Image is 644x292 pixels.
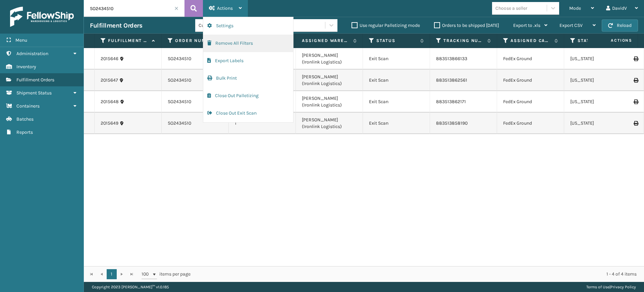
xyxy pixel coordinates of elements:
td: [PERSON_NAME] (Ironlink Logistics) [296,48,363,70]
td: [PERSON_NAME] (Ironlink Logistics) [296,113,363,134]
td: FedEx Ground [497,48,564,70]
td: Exit Scan [363,113,430,134]
label: Status [376,38,417,44]
td: [US_STATE] [564,91,631,113]
div: Custom Date Range [199,22,251,29]
label: Order Number [175,38,216,44]
td: FedEx Ground [497,113,564,134]
div: | [586,282,636,292]
label: Use regular Palletizing mode [352,23,420,28]
label: Fulfillment Order Id [108,38,149,44]
span: Actions [590,35,636,46]
button: Reload [602,19,638,32]
p: Copyright 2023 [PERSON_NAME]™ v 1.0.185 [92,282,169,292]
span: Shipment Status [16,90,52,96]
td: Exit Scan [363,91,430,113]
button: Close Out Exit Scan [203,105,293,122]
i: Print Label [634,56,638,61]
td: [US_STATE] [564,48,631,70]
td: SO2434510 [162,113,229,134]
label: Assigned Carrier Service [511,38,551,44]
span: Mode [569,5,581,11]
span: Administration [16,51,48,56]
label: State [578,38,618,44]
a: 883513862171 [436,99,466,105]
i: Print Label [634,121,638,126]
i: Print Label [634,78,638,83]
i: Print Label [634,99,638,104]
span: Export CSV [559,23,583,28]
a: 2015648 [101,98,119,105]
td: SO2434510 [162,91,229,113]
span: Inventory [16,64,36,70]
td: [US_STATE] [564,113,631,134]
span: Menu [15,37,27,43]
h3: Fulfillment Orders [90,22,142,30]
span: Export to .xls [513,23,540,28]
span: Containers [16,103,40,109]
label: Orders to be shipped [DATE] [434,23,499,28]
button: Close Out Palletizing [203,87,293,105]
div: Choose a seller [495,5,527,12]
td: SO2434510 [162,70,229,91]
div: 1 - 4 of 4 items [200,271,637,278]
td: FedEx Ground [497,91,564,113]
td: [US_STATE] [564,70,631,91]
a: 883513858190 [436,120,468,126]
label: Tracking Number [443,38,484,44]
span: Batches [16,116,34,122]
td: FedEx Ground [497,70,564,91]
button: Export Labels [203,52,293,70]
a: 883513866133 [436,56,467,61]
a: 2015646 [101,55,118,62]
span: Reports [16,129,33,135]
span: Fulfillment Orders [16,77,54,83]
td: 1 [229,113,296,134]
td: Exit Scan [363,48,430,70]
a: Privacy Policy [610,285,636,289]
td: [PERSON_NAME] (Ironlink Logistics) [296,91,363,113]
span: items per page [142,269,191,279]
a: Terms of Use [586,285,609,289]
span: Actions [217,5,233,11]
label: Assigned Warehouse [302,38,350,44]
button: Settings [203,17,293,35]
span: 100 [142,271,152,278]
td: Exit Scan [363,70,430,91]
td: [PERSON_NAME] (Ironlink Logistics) [296,70,363,91]
a: 883513862561 [436,77,467,83]
button: Bulk Print [203,70,293,87]
img: logo [10,7,74,27]
td: SO2434510 [162,48,229,70]
a: 2015647 [101,77,118,84]
button: Remove All Filters [203,35,293,52]
a: 2015649 [101,120,118,127]
a: 1 [107,269,117,279]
